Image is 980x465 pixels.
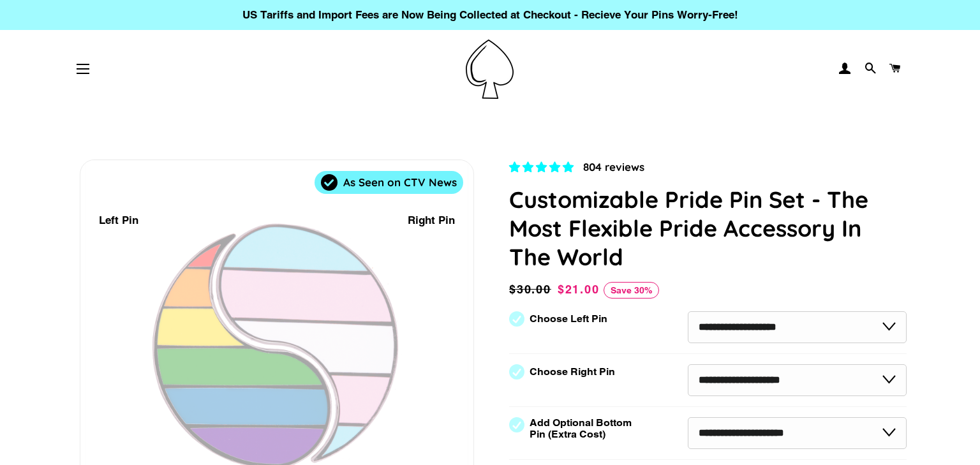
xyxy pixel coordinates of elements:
[408,212,455,229] div: Right Pin
[604,282,659,299] span: Save 30%
[530,417,637,440] label: Add Optional Bottom Pin (Extra Cost)
[509,281,554,299] span: $30.00
[558,283,600,296] span: $21.00
[530,313,607,325] label: Choose Left Pin
[509,185,907,271] h1: Customizable Pride Pin Set - The Most Flexible Pride Accessory In The World
[530,366,615,378] label: Choose Right Pin
[583,160,644,173] span: 804 reviews
[509,161,577,173] span: 4.83 stars
[466,40,514,99] img: Pin-Ace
